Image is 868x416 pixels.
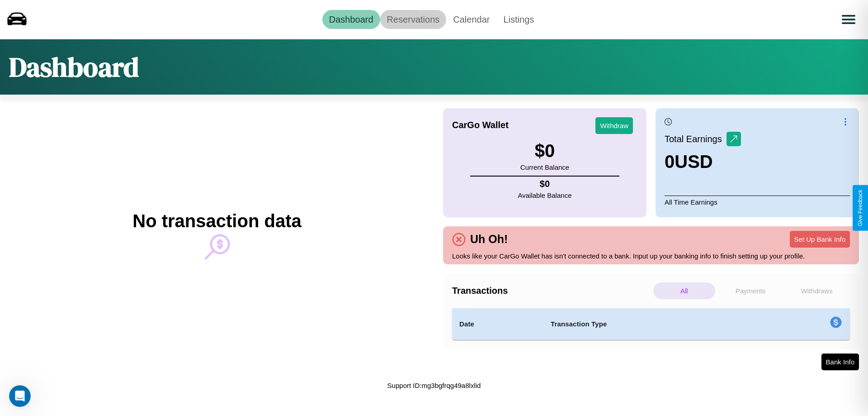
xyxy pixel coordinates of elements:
p: Current Balance [520,161,569,173]
a: Dashboard [322,10,380,29]
p: All [653,282,715,299]
a: Reservations [380,10,447,29]
h3: $ 0 [520,141,569,161]
h4: CarGo Wallet [452,120,509,130]
button: Bank Info [821,354,859,370]
p: Looks like your CarGo Wallet has isn't connected to a bank. Input up your banking info to finish ... [452,250,850,262]
h4: $ 0 [518,179,572,189]
table: simple table [452,308,850,340]
h4: Transactions [452,286,651,296]
p: All Time Earnings [665,196,850,208]
h1: Dashboard [9,48,139,86]
button: Set Up Bank Info [790,231,850,248]
p: Withdraws [786,282,848,299]
h4: Date [459,319,536,330]
p: Available Balance [518,189,572,201]
div: Give Feedback [857,190,863,226]
iframe: Intercom live chat [9,385,31,407]
button: Open menu [836,7,861,32]
a: Calendar [446,10,496,29]
p: Total Earnings [665,131,726,147]
h3: 0 USD [665,152,741,172]
p: Payments [720,282,782,299]
button: Withdraw [595,117,633,134]
h4: Transaction Type [551,319,756,330]
h2: No transaction data [132,211,301,231]
h4: Uh Oh! [466,233,512,246]
p: Support ID: mg3bgfrqg49a8lxlid [387,379,481,392]
a: Listings [496,10,541,29]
